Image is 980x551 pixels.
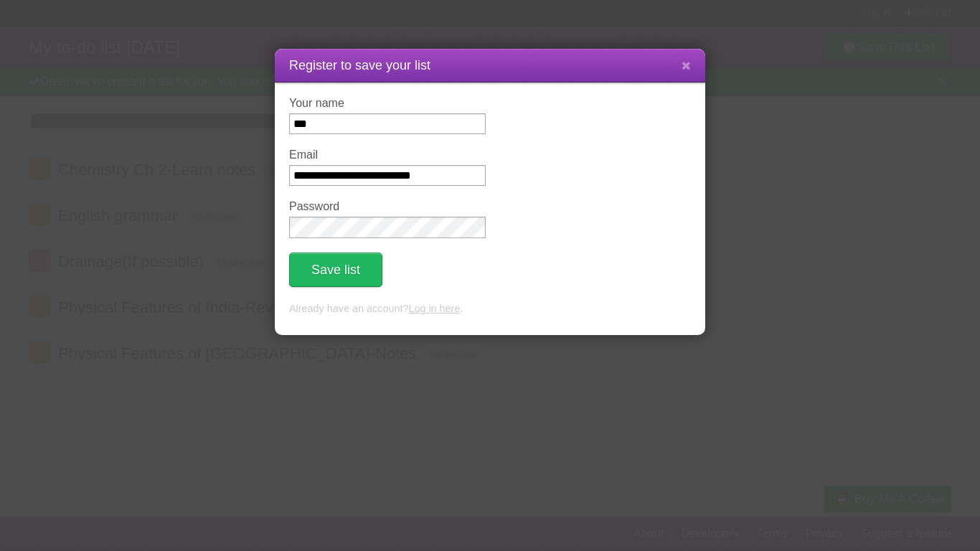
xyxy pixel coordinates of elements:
h1: Register to save your list [289,56,691,75]
label: Your name [289,97,486,110]
label: Password [289,200,486,213]
button: Save list [289,253,382,287]
p: Already have an account? . [289,301,691,317]
label: Email [289,149,486,161]
a: Log in here [408,303,460,314]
